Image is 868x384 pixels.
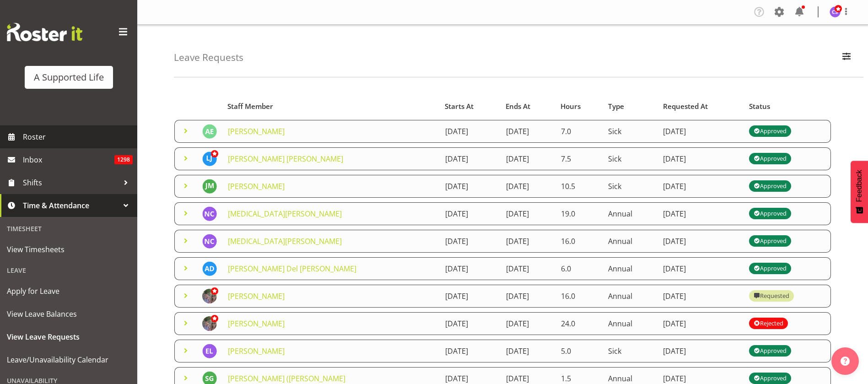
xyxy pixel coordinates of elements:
td: [DATE] [658,257,744,280]
td: Annual [603,285,658,308]
td: [DATE] [658,175,744,198]
td: 16.0 [555,230,603,253]
td: 5.0 [555,340,603,362]
div: Approved [754,263,787,274]
td: [DATE] [440,312,501,335]
td: Annual [603,257,658,280]
td: [DATE] [501,340,555,362]
span: Apply for Leave [7,284,130,298]
td: Annual [603,312,658,335]
div: Approved [754,181,787,192]
a: Apply for Leave [2,280,135,303]
td: [DATE] [440,340,501,362]
a: [PERSON_NAME] [228,181,285,191]
h4: Leave Requests [174,52,243,63]
a: [PERSON_NAME] [PERSON_NAME] [228,154,343,164]
a: [PERSON_NAME] [228,346,285,356]
button: Feedback - Show survey [851,161,868,223]
td: Sick [603,340,658,362]
td: 10.5 [555,175,603,198]
div: Approved [754,208,787,219]
img: rebecca-batesb34ca9c4cab83ab085f7a62cef5c7591.png [202,289,217,303]
td: [DATE] [658,147,744,170]
td: Sick [603,175,658,198]
td: [DATE] [658,120,744,143]
span: Inbox [23,153,114,167]
span: Requested At [663,101,708,112]
td: [DATE] [501,257,555,280]
span: Roster [23,130,133,144]
td: [DATE] [501,230,555,253]
a: [MEDICAL_DATA][PERSON_NAME] [228,236,342,246]
span: Shifts [23,176,119,189]
span: Hours [561,101,581,112]
span: Leave/Unavailability Calendar [7,353,130,367]
span: View Leave Requests [7,330,130,344]
img: jasmine-mccracken10442.jpg [202,179,217,194]
td: [DATE] [501,285,555,308]
div: Rejected [754,318,783,329]
span: View Timesheets [7,243,130,256]
td: [DATE] [658,285,744,308]
img: nikita-chand5823.jpg [202,234,217,249]
td: 7.0 [555,120,603,143]
td: [DATE] [501,120,555,143]
img: nikita-chand5823.jpg [202,206,217,221]
td: [DATE] [440,230,501,253]
span: Type [608,101,624,112]
td: [DATE] [440,175,501,198]
img: andrew-del-rosario8929.jpg [202,261,217,276]
div: Approved [754,346,787,357]
td: [DATE] [501,312,555,335]
span: Feedback [855,170,863,202]
div: Leave [2,261,135,280]
td: [DATE] [440,285,501,308]
td: [DATE] [440,147,501,170]
td: Sick [603,120,658,143]
span: Staff Member [227,101,273,112]
div: Requested [754,291,789,302]
td: 7.5 [555,147,603,170]
a: View Leave Requests [2,325,135,348]
div: Timesheet [2,219,135,238]
td: 16.0 [555,285,603,308]
a: [PERSON_NAME] [228,126,285,136]
button: Filter Employees [837,48,856,68]
img: alex-espinoza5826.jpg [202,124,217,139]
a: Leave/Unavailability Calendar [2,348,135,371]
a: [PERSON_NAME] [228,319,285,329]
a: View Leave Balances [2,303,135,325]
span: Status [749,101,770,112]
td: [DATE] [658,202,744,225]
td: [DATE] [658,230,744,253]
td: [DATE] [440,257,501,280]
span: Ends At [506,101,530,112]
span: Time & Attendance [23,199,119,212]
td: 24.0 [555,312,603,335]
span: View Leave Balances [7,307,130,321]
td: 19.0 [555,202,603,225]
a: View Timesheets [2,238,135,261]
td: [DATE] [658,312,744,335]
img: rebecca-batesb34ca9c4cab83ab085f7a62cef5c7591.png [202,316,217,331]
td: 6.0 [555,257,603,280]
span: 1298 [114,155,133,164]
a: [MEDICAL_DATA][PERSON_NAME] [228,209,342,219]
a: [PERSON_NAME] Del [PERSON_NAME] [228,264,356,274]
div: A Supported Life [34,70,104,84]
td: [DATE] [501,175,555,198]
img: linda-jade-johnston8788.jpg [202,151,217,166]
td: [DATE] [658,340,744,362]
td: [DATE] [501,147,555,170]
td: Annual [603,202,658,225]
td: [DATE] [501,202,555,225]
img: elise-loh5844.jpg [202,344,217,358]
a: [PERSON_NAME] [228,291,285,301]
img: help-xxl-2.png [841,357,850,366]
div: Approved [754,126,787,137]
span: Starts At [445,101,474,112]
td: Annual [603,230,658,253]
img: Rosterit website logo [7,23,82,41]
div: Approved [754,373,787,384]
td: [DATE] [440,202,501,225]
